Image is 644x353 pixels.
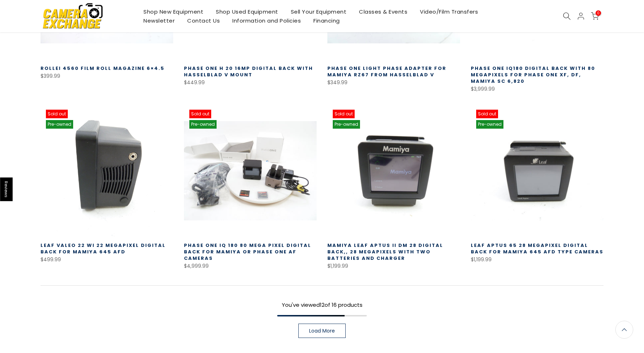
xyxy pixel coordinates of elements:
[596,10,601,16] span: 0
[181,16,226,25] a: Contact Us
[41,255,173,264] div: $499.99
[471,65,595,85] a: Phase One IQ180 Digital Back with 80 Megapixels for Phase One XF, DF, Mamiya SC 6,820
[41,242,166,255] a: Leaf Valeo 22 WI 22 Megapixel Digital Back for Mamiya 645 AFD
[591,12,599,20] a: 0
[137,16,181,25] a: Newsletter
[307,16,346,25] a: Financing
[184,262,317,271] div: $4,999.99
[282,301,363,309] span: You've viewed of 16 products
[320,301,325,309] span: 12
[184,78,317,87] div: $449.99
[184,242,311,262] a: Phase One IQ 180 80 Mega Pixel Digital Back for Mamiya or Phase One AF Cameras
[210,7,285,16] a: Shop Used Equipment
[327,65,446,78] a: Phase One Light Phase Adapter for Mamiya RZ67 from Hasselblad V
[137,7,210,16] a: Shop New Equipment
[184,65,313,78] a: Phase One H 20 16MP Digital Back with Hasselblad V Mount
[226,16,307,25] a: Information and Policies
[41,65,165,72] a: Rollei 4560 Film Roll Magazine 6×4.5
[471,242,603,255] a: Leaf Aptus 65 28 Megapixel Digital Back for Mamiya 645 AFD type cameras
[615,321,633,339] a: Back to the top
[471,255,603,264] div: $1,199.99
[414,7,484,16] a: Video/Film Transfers
[327,242,443,262] a: Mamiya Leaf Aptus II DM 28 Digital Back,, 28 Megapixels with Two Batteries and Charger
[284,7,353,16] a: Sell Your Equipment
[353,7,414,16] a: Classes & Events
[327,78,460,87] div: $349.99
[298,324,346,338] a: Load More
[41,72,173,81] div: $399.99
[309,328,335,333] span: Load More
[327,262,460,271] div: $1,199.99
[471,85,603,94] div: $3,999.99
